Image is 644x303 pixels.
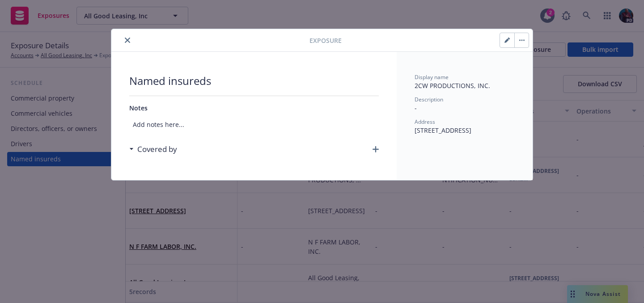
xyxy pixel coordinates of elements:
[129,104,148,112] span: Notes
[415,81,490,90] span: 2CW PRODUCTIONS, INC.
[415,96,443,103] span: Description
[122,35,133,46] button: close
[129,73,379,88] span: Named insureds
[129,116,379,133] span: Add notes here...
[129,143,177,155] div: Covered by
[137,143,177,155] h3: Covered by
[309,36,342,45] span: Exposure
[415,73,449,81] span: Display name
[415,126,471,135] span: [STREET_ADDRESS]
[415,104,417,112] span: -
[415,118,435,126] span: Address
